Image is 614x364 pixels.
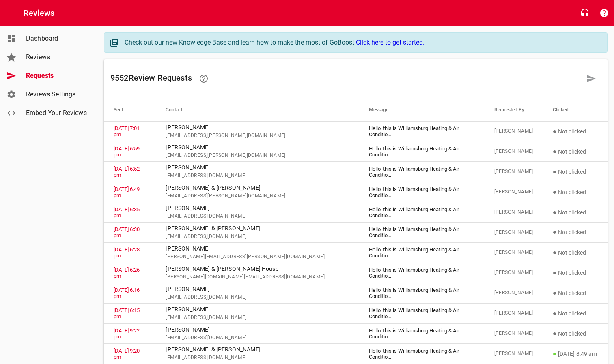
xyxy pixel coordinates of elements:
a: [DATE] 6:15 pm [114,307,140,319]
span: [PERSON_NAME] [494,330,533,338]
a: Click here to get started. [356,39,424,46]
span: [EMAIL_ADDRESS][DOMAIN_NAME] [166,334,349,342]
th: Clicked [543,98,608,121]
span: [PERSON_NAME] [494,208,533,216]
span: [PERSON_NAME] [494,309,533,317]
p: [DATE] 8:49 am [553,349,598,359]
span: ● [553,248,557,256]
p: Not clicked [553,248,598,257]
p: [PERSON_NAME] [166,163,349,172]
span: ● [553,208,557,216]
span: ● [553,228,557,236]
span: [PERSON_NAME] [494,188,533,196]
p: Not clicked [553,167,598,177]
a: [DATE] 9:22 pm [114,328,140,340]
td: Hello, this is Williamsburg Heating & Air Conditio ... [359,141,485,162]
td: Hello, this is Williamsburg Heating & Air Conditio ... [359,303,485,323]
span: [EMAIL_ADDRESS][PERSON_NAME][DOMAIN_NAME] [166,192,349,200]
p: Not clicked [553,329,598,338]
th: Message [359,98,485,121]
p: [PERSON_NAME] [166,285,349,293]
p: [PERSON_NAME] & [PERSON_NAME] House [166,265,349,273]
p: Not clicked [553,268,598,278]
td: Hello, this is Williamsburg Heating & Air Conditio ... [359,121,485,141]
span: [PERSON_NAME] [494,289,533,297]
td: Hello, this is Williamsburg Heating & Air Conditio ... [359,223,485,243]
span: [PERSON_NAME][EMAIL_ADDRESS][PERSON_NAME][DOMAIN_NAME] [166,253,349,261]
th: Sent [104,98,156,121]
span: [PERSON_NAME] [494,248,533,257]
span: [PERSON_NAME] [494,269,533,277]
span: ● [553,350,557,358]
a: Learn how requesting reviews can improve your online presence [194,69,213,88]
p: [PERSON_NAME] [166,244,349,253]
div: Check out our new Knowledge Base and learn how to make the most of GoBoost. [125,38,599,47]
a: [DATE] 6:49 pm [114,186,140,198]
p: Not clicked [553,227,598,237]
span: ● [553,168,557,176]
span: Reviews [26,52,88,62]
p: [PERSON_NAME] [166,305,349,314]
td: Hello, this is Williamsburg Heating & Air Conditio ... [359,202,485,223]
span: [EMAIL_ADDRESS][PERSON_NAME][DOMAIN_NAME] [166,132,349,140]
a: [DATE] 6:26 pm [114,267,140,279]
span: Reviews Settings [26,90,88,99]
span: ● [553,148,557,155]
a: Request a review [582,69,601,88]
p: Not clicked [553,308,598,318]
span: ● [553,127,557,135]
span: ● [553,330,557,337]
td: Hello, this is Williamsburg Heating & Air Conditio ... [359,242,485,263]
p: [PERSON_NAME] & [PERSON_NAME] [166,224,349,233]
a: [DATE] 6:30 pm [114,226,140,238]
h6: Reviews [24,6,54,19]
a: [DATE] 9:20 pm [114,348,140,360]
a: [DATE] 6:52 pm [114,166,140,178]
span: Dashboard [26,34,88,43]
a: [DATE] 7:01 pm [114,125,140,137]
span: [PERSON_NAME] [494,229,533,237]
span: ● [553,269,557,276]
button: Live Chat [575,3,595,23]
td: Hello, this is Williamsburg Heating & Air Conditio ... [359,344,485,364]
span: [EMAIL_ADDRESS][DOMAIN_NAME] [166,212,349,221]
span: [EMAIL_ADDRESS][PERSON_NAME][DOMAIN_NAME] [166,152,349,160]
a: [DATE] 6:28 pm [114,246,140,259]
span: [PERSON_NAME][DOMAIN_NAME][EMAIL_ADDRESS][DOMAIN_NAME] [166,273,349,281]
span: [EMAIL_ADDRESS][DOMAIN_NAME] [166,314,349,322]
span: [PERSON_NAME] [494,168,533,176]
span: [EMAIL_ADDRESS][DOMAIN_NAME] [166,233,349,241]
span: [PERSON_NAME] [494,148,533,156]
p: Not clicked [553,187,598,197]
p: [PERSON_NAME] [166,325,349,334]
p: Not clicked [553,126,598,136]
span: ● [553,289,557,297]
span: Requests [26,71,88,81]
p: Not clicked [553,147,598,156]
span: [PERSON_NAME] [494,350,533,358]
td: Hello, this is Williamsburg Heating & Air Conditio ... [359,323,485,344]
td: Hello, this is Williamsburg Heating & Air Conditio ... [359,263,485,283]
th: Requested By [485,98,543,121]
span: [EMAIL_ADDRESS][DOMAIN_NAME] [166,354,349,362]
span: [PERSON_NAME] [494,127,533,135]
p: [PERSON_NAME] & [PERSON_NAME] [166,184,349,192]
h6: 9552 Review Request s [110,69,582,88]
span: ● [553,309,557,317]
span: ● [553,188,557,196]
p: [PERSON_NAME] [166,204,349,212]
th: Contact [156,98,359,121]
span: [EMAIL_ADDRESS][DOMAIN_NAME] [166,293,349,302]
a: [DATE] 6:35 pm [114,206,140,218]
span: Embed Your Reviews [26,108,88,118]
p: Not clicked [553,208,598,217]
p: Not clicked [553,288,598,298]
td: Hello, this is Williamsburg Heating & Air Conditio ... [359,283,485,303]
td: Hello, this is Williamsburg Heating & Air Conditio ... [359,162,485,182]
button: Open drawer [2,3,22,23]
p: [PERSON_NAME] & [PERSON_NAME] [166,345,349,354]
p: [PERSON_NAME] [166,143,349,152]
td: Hello, this is Williamsburg Heating & Air Conditio ... [359,182,485,202]
p: [PERSON_NAME] [166,123,349,132]
a: [DATE] 6:59 pm [114,146,140,158]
